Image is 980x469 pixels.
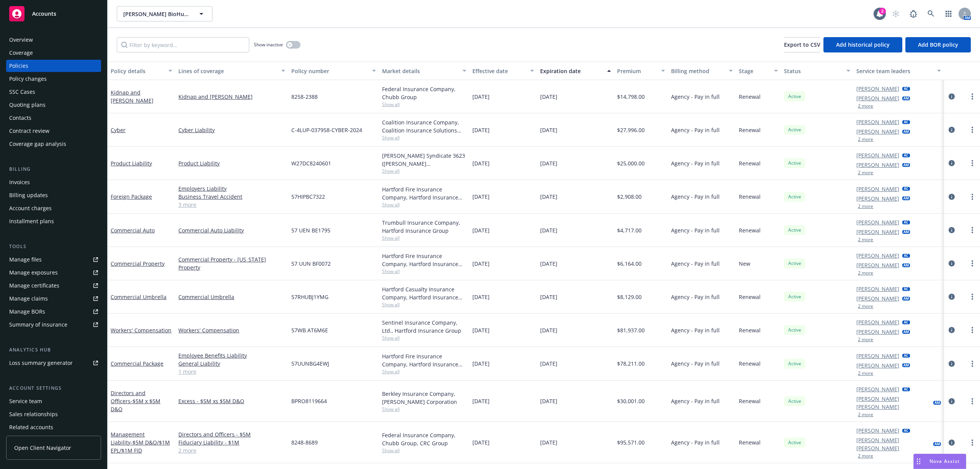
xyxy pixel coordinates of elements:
[947,359,956,368] a: circleInformation
[540,193,557,201] span: [DATE]
[913,454,966,469] button: Nova Assist
[968,259,977,268] a: more
[178,397,285,405] a: Excess - $5M xs $5M D&O
[540,293,557,301] span: [DATE]
[9,176,30,188] div: Invoices
[178,438,285,446] a: Fiduciary Liability - $1M
[671,126,720,134] span: Agency - Pay in full
[178,67,277,75] div: Lines of coverage
[382,447,466,454] span: Show all
[6,60,101,72] a: Policies
[787,260,802,267] span: Active
[379,62,469,80] button: Market details
[6,165,101,173] div: Billing
[9,357,73,369] div: Loss summary generator
[6,125,101,137] a: Contract review
[614,62,668,80] button: Premium
[856,395,930,411] a: [PERSON_NAME] [PERSON_NAME]
[888,6,903,21] a: Start snowing
[178,226,285,234] a: Commercial Auto Liability
[787,126,802,133] span: Active
[382,352,466,368] div: Hartford Fire Insurance Company, Hartford Insurance Group
[9,73,47,85] div: Policy changes
[617,126,645,134] span: $27,996.00
[291,293,328,301] span: 57RHUBJ1YMG
[32,11,56,17] span: Accounts
[382,319,466,335] div: Sentinel Insurance Company, Ltd., Hartford Insurance Group
[947,259,956,268] a: circleInformation
[382,118,466,134] div: Coalition Insurance Company, Coalition Insurance Solutions (Carrier)
[856,352,899,360] a: [PERSON_NAME]
[6,138,101,150] a: Coverage gap analysis
[968,192,977,201] a: more
[472,67,526,75] div: Effective date
[9,86,35,98] div: SSC Cases
[111,126,126,134] a: Cyber
[858,237,873,242] button: 2 more
[382,335,466,341] span: Show all
[472,126,490,134] span: [DATE]
[291,326,328,334] span: 57WB AT6M6E
[914,454,923,469] div: Drag to move
[111,327,171,334] a: Workers' Compensation
[472,293,490,301] span: [DATE]
[617,193,642,201] span: $2,908.00
[9,266,58,279] div: Manage exposures
[472,193,490,201] span: [DATE]
[617,360,645,368] span: $78,211.00
[111,193,152,200] a: Foreign Package
[178,126,285,134] a: Cyber Liability
[178,201,285,209] a: 3 more
[175,62,288,80] button: Lines of coverage
[671,260,720,268] span: Agency - Pay in full
[6,47,101,59] a: Coverage
[856,161,899,169] a: [PERSON_NAME]
[671,67,724,75] div: Billing method
[671,293,720,301] span: Agency - Pay in full
[968,92,977,101] a: more
[472,397,490,405] span: [DATE]
[108,62,175,80] button: Policy details
[111,227,155,234] a: Commercial Auto
[6,293,101,305] a: Manage claims
[858,170,873,175] button: 2 more
[736,62,781,80] button: Stage
[382,219,466,235] div: Trumbull Insurance Company, Hartford Insurance Group
[291,193,325,201] span: 57HIPBC7322
[117,37,249,52] input: Filter by keyword...
[382,101,466,108] span: Show all
[947,159,956,168] a: circleInformation
[923,6,939,21] a: Search
[540,360,557,368] span: [DATE]
[6,176,101,188] a: Invoices
[6,279,101,292] a: Manage certificates
[858,304,873,309] button: 2 more
[6,384,101,392] div: Account settings
[540,159,557,167] span: [DATE]
[739,67,769,75] div: Stage
[6,86,101,98] a: SSC Cases
[739,438,761,446] span: Renewal
[739,260,750,268] span: New
[929,458,960,464] span: Nova Assist
[178,93,285,101] a: Kidnap and [PERSON_NAME]
[117,6,212,21] button: [PERSON_NAME] BioHub, Inc.
[540,126,557,134] span: [DATE]
[671,93,720,101] span: Agency - Pay in full
[6,306,101,318] a: Manage BORs
[823,37,902,52] button: Add historical policy
[858,271,873,275] button: 2 more
[858,137,873,142] button: 2 more
[540,438,557,446] span: [DATE]
[9,34,33,46] div: Overview
[858,104,873,108] button: 2 more
[947,92,956,101] a: circleInformation
[668,62,736,80] button: Billing method
[947,226,956,235] a: circleInformation
[111,360,163,367] a: Commercial Package
[856,67,932,75] div: Service team leaders
[382,67,458,75] div: Market details
[856,94,899,102] a: [PERSON_NAME]
[382,301,466,308] span: Show all
[671,226,720,234] span: Agency - Pay in full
